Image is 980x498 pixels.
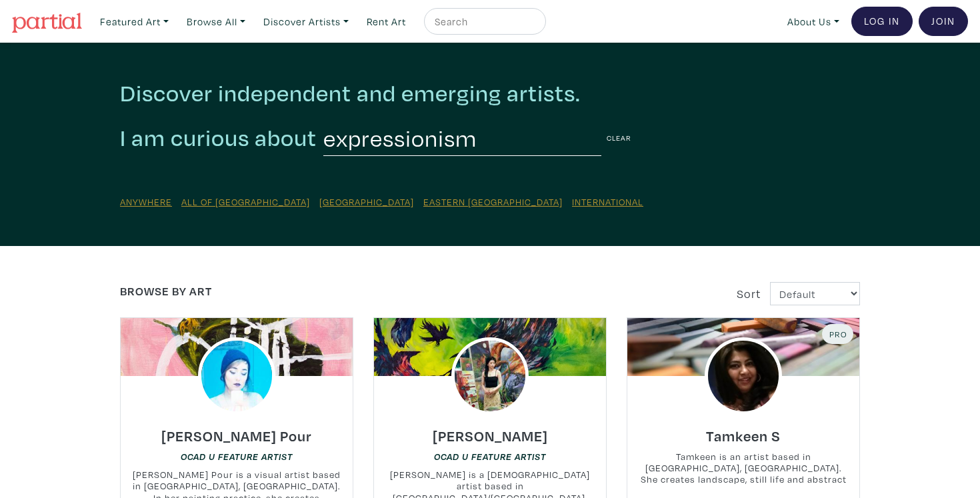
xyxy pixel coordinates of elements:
[319,195,414,208] a: [GEOGRAPHIC_DATA]
[919,7,968,36] a: Join
[94,8,175,35] a: Featured Art
[181,195,310,208] a: All of [GEOGRAPHIC_DATA]
[828,329,847,339] span: Pro
[433,427,548,445] h6: [PERSON_NAME]
[181,8,251,35] a: Browse All
[161,423,312,439] a: [PERSON_NAME] Pour
[120,79,860,107] h2: Discover independent and emerging artists.
[851,7,913,36] a: Log In
[607,133,631,143] small: Clear
[161,427,312,445] h6: [PERSON_NAME] Pour
[423,195,563,208] a: Eastern [GEOGRAPHIC_DATA]
[706,427,781,445] h6: Tamkeen S
[361,8,412,35] a: Rent Art
[120,195,172,208] a: Anywhere
[433,13,533,30] input: Search
[120,123,317,153] h2: I am curious about
[433,423,548,439] a: [PERSON_NAME]
[181,451,293,462] em: OCAD U Feature Artist
[705,337,782,415] img: phpThumb.php
[737,286,761,301] span: Sort
[627,451,859,486] small: Tamkeen is an artist based in [GEOGRAPHIC_DATA], [GEOGRAPHIC_DATA]. She creates landscape, still ...
[181,450,293,463] a: OCAD U Feature Artist
[198,337,275,415] img: phpThumb.php
[706,423,781,439] a: Tamkeen S
[434,450,546,463] a: OCAD U Feature Artist
[572,195,643,208] a: International
[451,337,529,415] img: phpThumb.php
[434,451,546,462] em: OCAD U Feature Artist
[781,8,845,35] a: About Us
[120,283,212,299] a: Browse by Art
[257,8,355,35] a: Discover Artists
[607,130,631,145] a: Clear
